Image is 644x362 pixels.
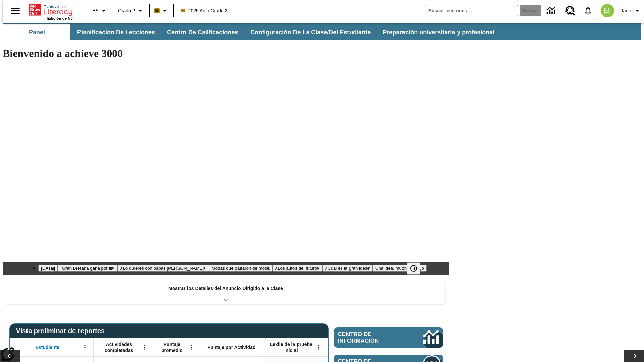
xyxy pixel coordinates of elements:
[29,3,73,16] a: Portada
[168,285,283,292] p: Mostrar los Detalles del Anuncio Dirigido a la Clase
[624,350,644,362] button: Carrusel de lecciones, seguir
[209,265,272,272] button: Diapositiva 4 Modas que pasaron de moda
[543,2,561,20] a: Centro de información
[155,6,159,15] span: B
[3,24,70,40] button: Panel
[58,265,117,272] button: Diapositiva 2 ¡Gran Bretaña gana por fin!
[36,344,60,350] span: Estudiante
[3,47,449,60] h1: Bienvenido a achieve 3000
[621,7,632,14] span: Tauto
[29,2,73,20] div: Portada
[601,4,614,17] img: avatar image
[407,262,420,275] button: Pausar
[186,342,196,352] button: Abrir menú
[38,265,58,272] button: Diapositiva 1 Día del Trabajo
[3,24,500,40] div: Subbarra de navegación
[425,5,518,16] input: Buscar campo
[16,327,108,335] span: Vista preliminar de reportes
[152,5,171,17] button: Boost El color de la clase es anaranjado claro. Cambiar el color de la clase.
[334,327,443,348] a: Centro de información
[139,342,149,352] button: Abrir menú
[561,2,579,20] a: Centro de recursos, Se abrirá en una pestaña nueva.
[377,24,500,40] button: Preparación universitaria y profesional
[115,5,147,17] button: Grado: Grado 2, Elige un grado
[618,5,644,17] button: Perfil/Configuración
[597,2,618,19] button: Escoja un nuevo avatar
[47,16,73,20] span: Edición de NJ
[245,24,376,40] button: Configuración de la clase/del estudiante
[267,341,316,353] span: Lexile de la prueba inicial
[162,24,244,40] button: Centro de calificaciones
[579,2,597,19] a: Notificaciones
[338,331,401,344] span: Centro de información
[5,1,25,21] button: Abrir el menú lateral
[181,7,228,14] span: 2025 Auto Grade 2
[92,7,99,14] span: ES
[72,24,160,40] button: Planificación de lecciones
[3,23,641,40] div: Subbarra de navegación
[373,265,427,272] button: Diapositiva 7 Una idea, mucho trabajo
[117,265,209,272] button: Diapositiva 3 ¿Lo quieres con papas fritas?
[80,342,90,352] button: Abrir menú
[89,5,111,17] button: Lenguaje: ES, Selecciona un idioma
[6,281,445,304] div: Mostrar los Detalles del Anuncio Dirigido a la Clase
[118,7,135,14] span: Grado 2
[97,341,141,353] span: Actividades completadas
[322,265,373,272] button: Diapositiva 6 ¿Cuál es la gran idea?
[207,344,255,350] span: Puntaje por Actividad
[272,265,322,272] button: Diapositiva 5 ¿Los autos del futuro?
[407,262,427,275] div: Pausar
[314,342,324,352] button: Abrir menú
[156,341,188,353] span: Puntaje promedio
